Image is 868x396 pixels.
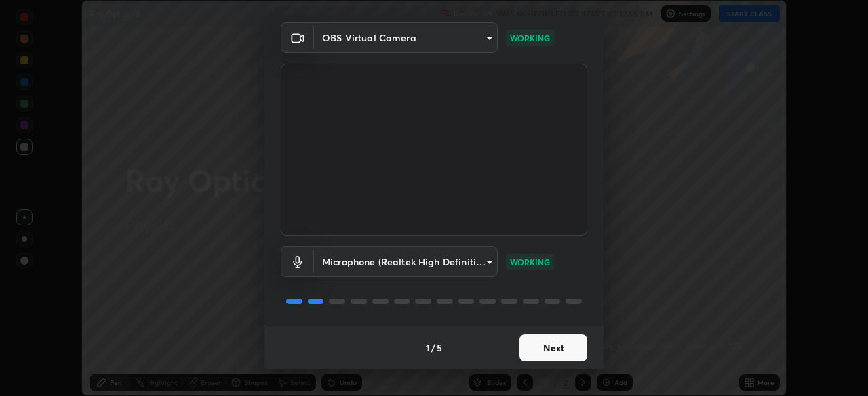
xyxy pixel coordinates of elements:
button: Next [519,334,587,361]
h4: 5 [437,340,442,355]
p: WORKING [510,256,550,268]
div: OBS Virtual Camera [314,22,498,53]
h4: 1 [426,340,430,355]
div: OBS Virtual Camera [314,246,498,277]
h4: / [431,340,435,355]
p: WORKING [510,32,550,44]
